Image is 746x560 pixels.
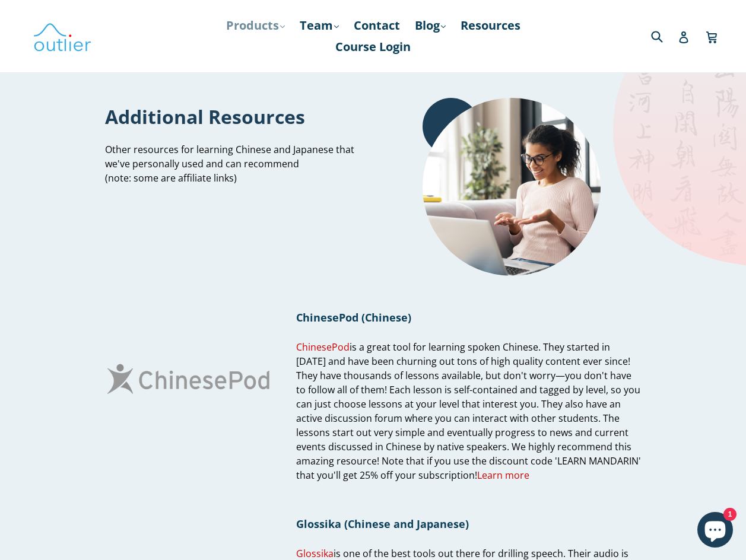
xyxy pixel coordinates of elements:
a: Contact [348,15,406,36]
h1: Additional Resources [105,104,364,129]
img: Outlier Linguistics [33,19,92,53]
input: Search [648,24,681,48]
span: Other resources for learning Chinese and Japanese that we've personally used and can recommend (n... [105,143,354,184]
a: Blog [409,15,452,36]
a: Resources [455,15,526,36]
h1: Glossika (Chinese and Japanese) [296,517,641,531]
span: is a great tool for learning spoken Chinese. They started in [DATE] and have been churning out to... [296,341,641,482]
a: Products [220,15,291,36]
a: ChinesePod [296,341,350,354]
a: Course Login [329,36,417,58]
h1: ChinesePod (Chinese) [296,310,641,324]
inbox-online-store-chat: Shopify online store chat [694,512,737,551]
a: Team [294,15,345,36]
span: ChinesePod [296,341,350,354]
span: Learn more [477,469,529,482]
a: Learn more [477,469,529,482]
